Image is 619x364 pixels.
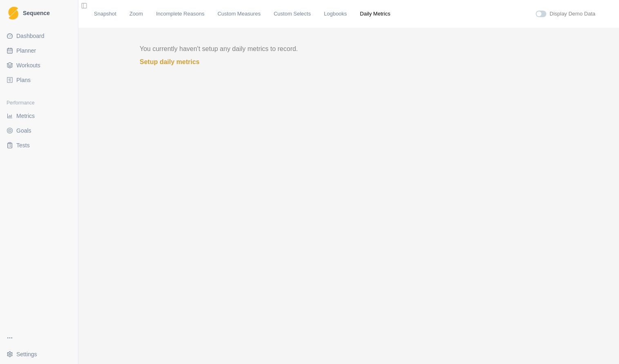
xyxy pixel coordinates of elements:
[140,44,558,54] p: You currently haven't setup any daily metrics to record.
[3,109,75,122] a: Metrics
[360,10,390,18] a: Daily Metrics
[8,7,18,20] img: Logo
[16,112,35,120] span: Metrics
[16,32,45,40] span: Dashboard
[16,127,31,135] span: Goals
[3,29,75,42] a: Dashboard
[274,10,311,18] a: Custom Selects
[94,10,116,18] a: Snapshot
[3,139,75,152] a: Tests
[324,10,347,18] a: Logbooks
[156,10,205,18] a: Incomplete Reasons
[218,10,261,18] a: Custom Measures
[23,10,50,16] span: Sequence
[16,76,31,84] span: Plans
[3,59,75,72] a: Workouts
[3,73,75,87] a: Plans
[3,44,75,57] a: Planner
[3,3,75,23] a: LogoSequence
[550,10,595,18] label: Display Demo Data
[3,124,75,137] a: Goals
[3,96,75,109] div: Performance
[3,348,75,361] button: Settings
[16,141,30,149] span: Tests
[16,47,36,55] span: Planner
[129,10,143,18] a: Zoom
[140,57,558,67] a: Setup daily metrics
[16,61,40,69] span: Workouts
